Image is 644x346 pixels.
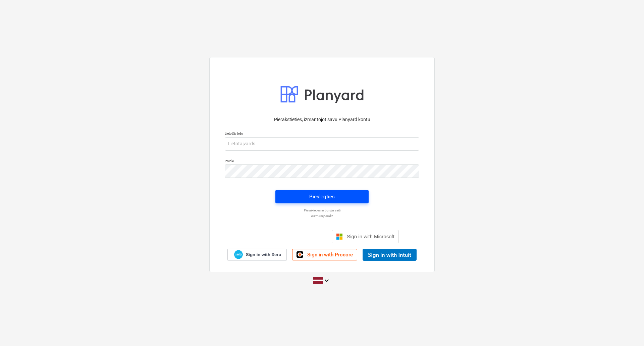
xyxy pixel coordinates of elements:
[221,214,423,218] a: Aizmirsi paroli?
[242,229,330,244] iframe: Кнопка "Войти с аккаунтом Google"
[292,249,357,260] a: Sign in with Procore
[221,208,423,212] a: Piesakieties ar burvju saiti
[234,250,243,259] img: Xero logo
[307,252,353,258] span: Sign in with Procore
[225,159,419,164] p: Parole
[336,233,343,240] img: Microsoft logo
[227,249,287,260] a: Sign in with Xero
[275,190,369,203] button: Pieslēgties
[225,116,419,123] p: Pierakstieties, izmantojot savu Planyard kontu
[225,131,419,137] p: Lietotājvārds
[246,252,281,258] span: Sign in with Xero
[347,234,394,239] span: Sign in with Microsoft
[323,277,331,285] i: keyboard_arrow_down
[309,192,335,201] div: Pieslēgties
[225,137,419,151] input: Lietotājvārds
